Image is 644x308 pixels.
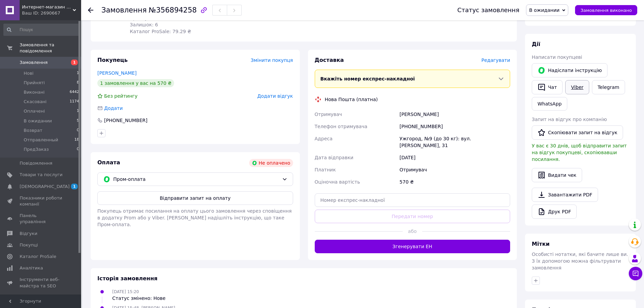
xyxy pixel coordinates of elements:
a: Завантажити PDF [532,188,598,202]
span: Запит на відгук про компанію [532,117,607,122]
a: [PERSON_NAME] [97,70,137,76]
button: Надіслати інструкцію [532,63,607,77]
span: Платник [315,167,336,172]
span: Замовлення та повідомлення [20,42,81,54]
span: Покупці [20,242,38,248]
span: [DEMOGRAPHIC_DATA] [20,184,70,190]
span: Дата відправки [315,155,354,160]
a: WhatsApp [532,97,567,111]
span: 0 [77,146,79,152]
span: Каталог ProSale: 79.29 ₴ [130,29,191,34]
div: [DATE] [398,151,511,164]
input: Пошук [3,24,80,36]
span: Нові [24,70,33,76]
div: Ваш ID: 2690667 [22,10,81,16]
span: Особисті нотатки, які бачите лише ви. З їх допомогою можна фільтрувати замовлення [532,252,628,270]
span: Відгуки [20,231,37,237]
span: Оплачені [24,108,45,114]
a: Telegram [592,80,625,94]
span: Отправленный [24,137,58,143]
span: Повідомлення [20,160,52,166]
span: №356894258 [149,6,197,14]
span: або [403,228,422,235]
span: Вкажіть номер експрес-накладної [320,76,415,81]
span: Оплата [97,159,120,166]
span: 8 [77,80,79,86]
span: 5 [77,118,79,124]
button: Замовлення виконано [575,5,637,15]
span: Залишок: 6 [130,22,158,27]
div: Отримувач [398,164,511,176]
span: Мітки [532,241,550,247]
span: 1 [71,60,78,65]
span: Інструменти веб-майстра та SEO [20,277,63,289]
div: [PERSON_NAME] [398,108,511,120]
div: Нова Пошта (платна) [323,96,380,103]
span: Прийняті [24,80,45,86]
span: Замовлення виконано [580,8,632,13]
span: В ожидании [529,7,559,13]
div: [PHONE_NUMBER] [103,117,148,124]
input: Номер експрес-накладної [315,193,510,207]
span: Возврат [24,127,42,134]
span: Додати відгук [257,93,293,99]
span: Товари та послуги [20,172,63,178]
div: Ужгород, №9 (до 30 кг): вул. [PERSON_NAME], 31 [398,133,511,151]
span: У вас є 30 днів, щоб відправити запит на відгук покупцеві, скопіювавши посилання. [532,143,627,162]
span: Покупець отримає посилання на оплату цього замовлення через сповіщення в додатку Prom або у Viber... [97,208,292,227]
span: Телефон отримувача [315,124,367,129]
span: Без рейтингу [104,93,138,99]
span: Панель управління [20,213,63,225]
span: Интернет-магазин «Валіза». [22,4,73,10]
span: 1 [77,70,79,76]
div: Статус замовлення [457,7,520,14]
span: Показники роботи компанії [20,195,63,207]
span: Отримувач [315,112,342,117]
div: Повернутися назад [88,7,93,14]
span: Виконані [24,89,45,95]
span: 1174 [70,99,79,105]
span: Додати [104,105,123,111]
div: Статус змінено: Нове [112,295,166,302]
span: 0 [77,127,79,134]
span: 1 [71,184,78,189]
div: Не оплачено [249,159,293,167]
a: Друк PDF [532,205,577,219]
span: Аналітика [20,265,43,271]
span: Скасовані [24,99,47,105]
button: Згенерувати ЕН [315,240,510,253]
button: Чат [532,80,563,94]
span: [DATE] 15:20 [112,289,139,294]
span: ПредЗаказ [24,146,49,152]
span: Дії [532,41,540,47]
button: Скопіювати запит на відгук [532,125,623,140]
span: Доставка [315,57,344,63]
span: 1 [77,108,79,114]
button: Відправити запит на оплату [97,191,293,205]
span: В ожидании [24,118,52,124]
span: Редагувати [481,57,510,63]
span: 6442 [70,89,79,95]
span: Змінити покупця [251,57,293,63]
span: 18 [74,137,79,143]
span: Покупець [97,57,128,63]
button: Чат з покупцем [629,267,642,280]
span: Написати покупцеві [532,54,582,60]
button: Видати чек [532,168,582,182]
span: Історія замовлення [97,275,158,282]
span: Замовлення [20,60,48,66]
div: 1 замовлення у вас на 570 ₴ [97,79,174,87]
span: Замовлення [101,6,147,14]
span: Пром-оплата [113,175,279,183]
span: Оціночна вартість [315,179,360,185]
span: Адреса [315,136,333,141]
span: Каталог ProSale [20,254,56,260]
div: 570 ₴ [398,176,511,188]
a: Viber [565,80,589,94]
div: [PHONE_NUMBER] [398,120,511,133]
